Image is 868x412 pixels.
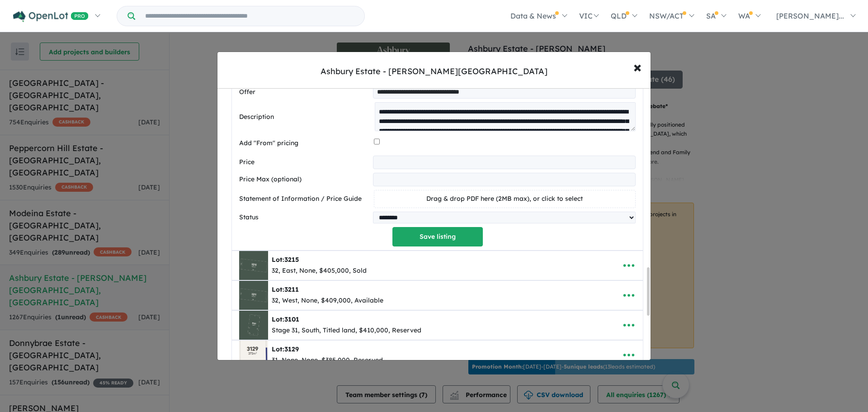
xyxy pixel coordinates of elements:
[239,212,369,223] label: Status
[272,285,299,294] b: Lot:
[239,112,371,123] label: Description
[776,11,844,20] span: [PERSON_NAME]...
[239,281,268,310] img: Ashbury%20Estate%20-%20Armstrong%20Creek%20-%20Lot%203211___1754613078.jpg
[272,315,299,323] b: Lot:
[633,57,642,76] span: ×
[272,345,299,353] b: Lot:
[272,265,367,276] div: 32, East, None, $405,000, Sold
[239,311,268,340] img: Ashbury%20Estate%20-%20Armstrong%20Creek%20-%20Lot%203101___1751414489.jpg
[321,66,547,77] div: Ashbury Estate - [PERSON_NAME][GEOGRAPHIC_DATA]
[239,194,370,204] label: Statement of Information / Price Guide
[239,174,369,185] label: Price Max (optional)
[426,194,583,203] span: Drag & drop PDF here (2MB max), or click to select
[239,341,268,369] img: Ashbury%20Estate%20-%20Armstrong%20Creek%20-%20Lot%203129___1749801208.jpg
[284,345,299,353] span: 3129
[13,11,89,22] img: Openlot PRO Logo White
[284,256,299,264] span: 3215
[137,6,363,26] input: Try estate name, suburb, builder or developer
[284,285,299,294] span: 3211
[392,227,483,246] button: Save listing
[272,295,383,306] div: 32, West, None, $409,000, Available
[239,87,369,98] label: Offer
[239,251,268,280] img: Ashbury%20Estate%20-%20Armstrong%20Creek%20-%20Lot%203215___1754613458.jpg
[239,138,370,149] label: Add "From" pricing
[272,355,383,366] div: 31, None, None, $385,000, Reserved
[239,157,369,168] label: Price
[272,325,421,336] div: Stage 31, South, Titled land, $410,000, Reserved
[284,315,299,323] span: 3101
[272,256,299,264] b: Lot:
